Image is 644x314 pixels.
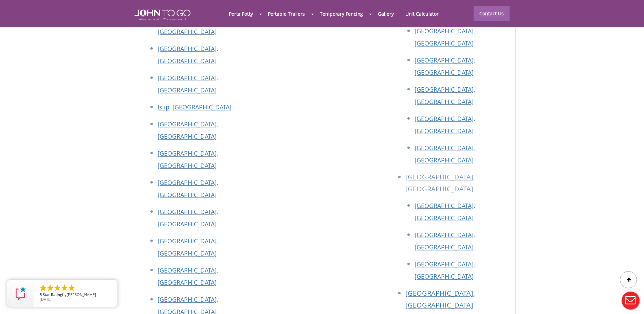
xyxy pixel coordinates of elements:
[223,6,259,21] a: Porta Potty
[415,202,475,222] a: [GEOGRAPHIC_DATA], [GEOGRAPHIC_DATA]
[158,149,218,170] a: [GEOGRAPHIC_DATA], [GEOGRAPHIC_DATA]
[415,85,475,106] a: [GEOGRAPHIC_DATA], [GEOGRAPHIC_DATA]
[617,287,644,314] button: Live Chat
[415,56,475,76] a: [GEOGRAPHIC_DATA], [GEOGRAPHIC_DATA]
[314,6,369,21] a: Temporary Fencing
[415,231,475,251] a: [GEOGRAPHIC_DATA], [GEOGRAPHIC_DATA]
[67,292,96,297] span: [PERSON_NAME]
[405,289,475,310] a: [GEOGRAPHIC_DATA], [GEOGRAPHIC_DATA]
[158,74,218,94] a: [GEOGRAPHIC_DATA], [GEOGRAPHIC_DATA]
[415,27,475,47] a: [GEOGRAPHIC_DATA], [GEOGRAPHIC_DATA]
[40,293,112,297] span: by
[158,120,218,140] a: [GEOGRAPHIC_DATA], [GEOGRAPHIC_DATA]
[415,115,475,135] a: [GEOGRAPHIC_DATA], [GEOGRAPHIC_DATA]
[158,15,218,36] a: [GEOGRAPHIC_DATA], [GEOGRAPHIC_DATA]
[158,178,218,199] a: [GEOGRAPHIC_DATA], [GEOGRAPHIC_DATA]
[262,6,311,21] a: Portable Trailers
[474,6,510,21] a: Contact Us
[400,6,445,21] a: Unit Calculator
[158,103,232,111] a: Islip, [GEOGRAPHIC_DATA]
[158,45,218,65] a: [GEOGRAPHIC_DATA], [GEOGRAPHIC_DATA]
[415,260,475,280] a: [GEOGRAPHIC_DATA], [GEOGRAPHIC_DATA]
[43,292,62,297] span: Star Rating
[405,171,508,199] li: [GEOGRAPHIC_DATA], [GEOGRAPHIC_DATA]
[39,284,47,292] li: 
[372,6,399,21] a: Gallery
[68,284,76,292] li: 
[53,284,61,292] li: 
[158,266,218,286] a: [GEOGRAPHIC_DATA], [GEOGRAPHIC_DATA]
[40,292,42,297] span: 5
[40,297,52,302] span: [DATE]
[46,284,54,292] li: 
[14,286,27,300] img: Review Rating
[158,208,218,228] a: [GEOGRAPHIC_DATA], [GEOGRAPHIC_DATA]
[415,144,475,164] a: [GEOGRAPHIC_DATA], [GEOGRAPHIC_DATA]
[60,284,69,292] li: 
[134,10,190,20] img: JOHN to go
[158,237,218,257] a: [GEOGRAPHIC_DATA], [GEOGRAPHIC_DATA]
